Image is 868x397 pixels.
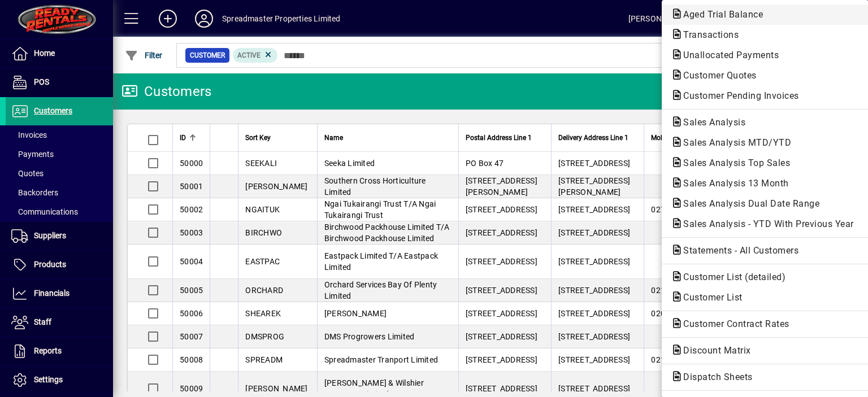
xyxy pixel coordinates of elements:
[671,9,769,20] span: Aged Trial Balance
[671,50,784,60] span: Unallocated Payments
[671,90,805,101] span: Customer Pending Invoices
[671,198,825,209] span: Sales Analysis Dual Date Range
[671,372,758,382] span: Dispatch Sheets
[671,319,795,329] span: Customer Contract Rates
[671,272,791,282] span: Customer List (detailed)
[671,219,860,229] span: Sales Analysis - YTD With Previous Year
[671,29,744,40] span: Transactions
[671,117,751,128] span: Sales Analysis
[671,292,748,303] span: Customer List
[671,245,804,256] span: Statements - All Customers
[671,70,762,81] span: Customer Quotes
[671,158,796,168] span: Sales Analysis Top Sales
[671,345,757,356] span: Discount Matrix
[671,137,797,148] span: Sales Analysis MTD/YTD
[671,178,795,189] span: Sales Analysis 13 Month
